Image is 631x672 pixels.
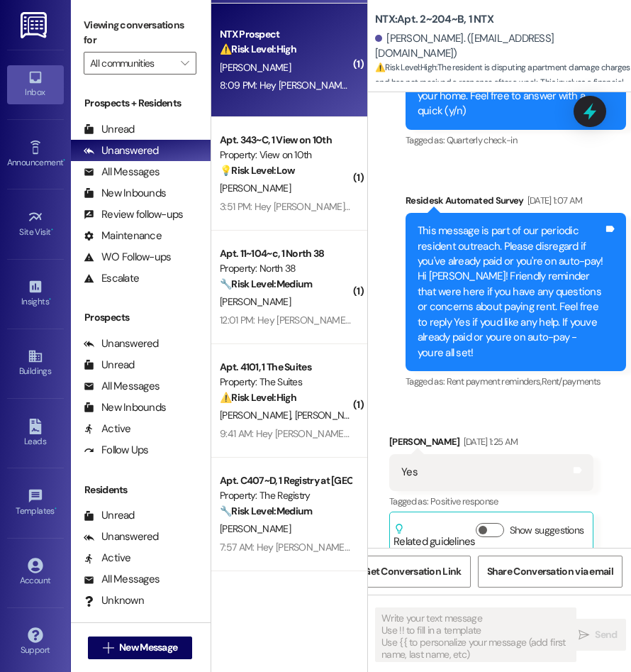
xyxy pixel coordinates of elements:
[220,261,351,276] div: Property: North 38
[84,122,135,137] div: Unread
[447,375,542,387] span: Rent payment reminders ,
[181,57,189,69] i: 
[220,182,291,194] span: [PERSON_NAME]
[84,443,149,458] div: Follow Ups
[103,642,113,654] i: 
[90,52,174,75] input: All communities
[406,130,626,150] div: Tagged as:
[220,164,295,177] strong: 💡 Risk Level: Low
[7,623,64,661] a: Support
[49,294,51,304] span: •
[84,572,160,587] div: All Messages
[542,375,601,387] span: Rent/payments
[363,564,461,579] span: Get Conversation Link
[406,193,626,213] div: Residesk Automated Survey
[389,434,593,454] div: [PERSON_NAME]
[524,193,583,208] div: [DATE] 1:07 AM
[7,65,64,104] a: Inbox
[220,133,351,148] div: Apt. 343~C, 1 View on 10th
[7,205,64,243] a: Site Visit •
[84,400,166,415] div: New Inbounds
[69,483,211,497] div: Residents
[84,358,135,373] div: Unread
[7,553,64,592] a: Account
[220,277,312,290] strong: 🔧 Risk Level: Medium
[84,271,139,286] div: Escalate
[220,246,351,261] div: Apt. 11~104~c, 1 North 38
[84,379,160,394] div: All Messages
[84,186,166,201] div: New Inbounds
[84,508,135,523] div: Unread
[220,522,291,535] span: [PERSON_NAME]
[84,529,159,544] div: Unanswered
[510,523,584,538] label: Show suggestions
[220,473,351,488] div: Apt. C407~D, 1 Registry at [GEOGRAPHIC_DATA]
[220,43,296,55] strong: ⚠️ Risk Level: High
[7,275,64,313] a: Insights •
[354,556,470,588] button: Get Conversation Link
[84,593,144,608] div: Unknown
[69,96,211,111] div: Prospects + Residents
[430,495,498,507] span: Positive response
[220,61,291,74] span: [PERSON_NAME]
[84,422,131,436] div: Active
[7,414,64,453] a: Leads
[220,360,351,375] div: Apt. 4101, 1 The Suites
[447,134,517,146] span: Quarterly check-in
[220,409,295,422] span: [PERSON_NAME]
[295,409,366,422] span: [PERSON_NAME]
[389,491,593,512] div: Tagged as:
[51,225,53,235] span: •
[84,143,159,158] div: Unanswered
[84,336,159,351] div: Unanswered
[84,207,183,222] div: Review follow-ups
[84,551,131,566] div: Active
[406,371,626,392] div: Tagged as:
[220,295,291,308] span: [PERSON_NAME]
[375,12,493,27] b: NTX: Apt. 2~204~B, 1 NTX
[393,523,476,549] div: Related guidelines
[595,627,617,642] span: Send
[220,488,351,503] div: Property: The Registry
[401,465,418,480] div: Yes
[220,391,296,404] strong: ⚠️ Risk Level: High
[375,62,436,73] strong: ⚠️ Risk Level: High
[84,250,171,265] div: WO Follow-ups
[569,619,626,651] button: Send
[478,556,622,588] button: Share Conversation via email
[84,165,160,180] div: All Messages
[375,31,626,62] div: [PERSON_NAME]. ([EMAIL_ADDRESS][DOMAIN_NAME])
[63,155,65,165] span: •
[84,14,196,52] label: Viewing conversations for
[460,434,518,449] div: [DATE] 1:25 AM
[7,484,64,522] a: Templates •
[69,310,211,325] div: Prospects
[88,637,193,659] button: New Message
[418,224,603,360] div: This message is part of our periodic resident outreach. Please disregard if you've already paid o...
[220,375,351,390] div: Property: The Suites
[579,629,589,641] i: 
[55,504,57,514] span: •
[220,27,351,42] div: NTX Prospect
[220,148,351,163] div: Property: View on 10th
[7,344,64,382] a: Buildings
[220,505,312,517] strong: 🔧 Risk Level: Medium
[21,12,50,38] img: ResiDesk Logo
[119,640,177,655] span: New Message
[487,564,613,579] span: Share Conversation via email
[84,228,162,243] div: Maintenance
